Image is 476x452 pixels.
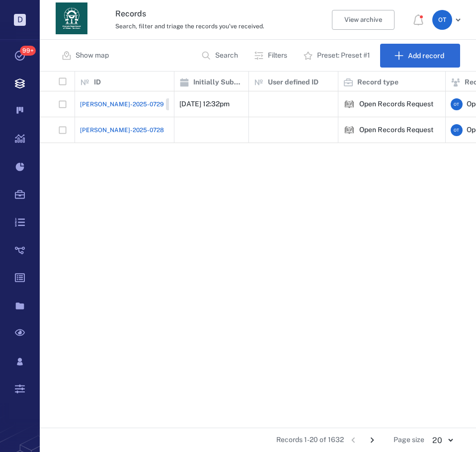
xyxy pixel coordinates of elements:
span: Closed [168,100,191,108]
button: Add record [380,44,460,68]
button: View archive [332,10,395,30]
a: Go home [56,2,87,38]
div: 20 [424,435,460,446]
p: D [14,14,26,26]
p: ID [94,77,101,87]
button: Show map [56,44,117,68]
div: O T [451,124,463,136]
p: Preset: Preset #1 [317,51,370,61]
div: Open Records Request [359,126,434,134]
a: [PERSON_NAME]-2025-0728 [80,126,164,135]
p: Search [215,51,238,61]
span: Records 1-20 of 1632 [276,435,344,445]
span: 99+ [20,46,36,56]
div: Open Records Request [343,98,355,110]
p: Record type [357,77,398,87]
span: Page size [394,435,424,445]
img: icon Open Records Request [343,98,355,110]
p: Filters [268,51,287,61]
h3: Records [115,8,274,20]
button: Search [195,44,246,68]
a: [PERSON_NAME]-2025-0729Closed [80,98,193,110]
img: icon Open Records Request [343,124,355,136]
p: [DATE] 12:32pm [179,99,230,109]
button: Go to next page [364,432,380,448]
div: Open Records Request [343,124,355,136]
div: O T [432,10,452,30]
button: Filters [248,44,295,68]
div: Open Records Request [359,100,434,108]
p: Initially Submitted Date [193,77,243,87]
span: Search, filter and triage the records you've received. [115,23,264,30]
img: Georgia Department of Human Services logo [56,2,87,34]
button: Preset: Preset #1 [297,44,378,68]
button: OT [432,10,464,30]
p: User defined ID [268,77,318,87]
span: [PERSON_NAME]-2025-0729 [80,100,164,109]
nav: pagination navigation [344,432,382,448]
p: Show map [76,51,109,61]
div: O T [451,98,463,110]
